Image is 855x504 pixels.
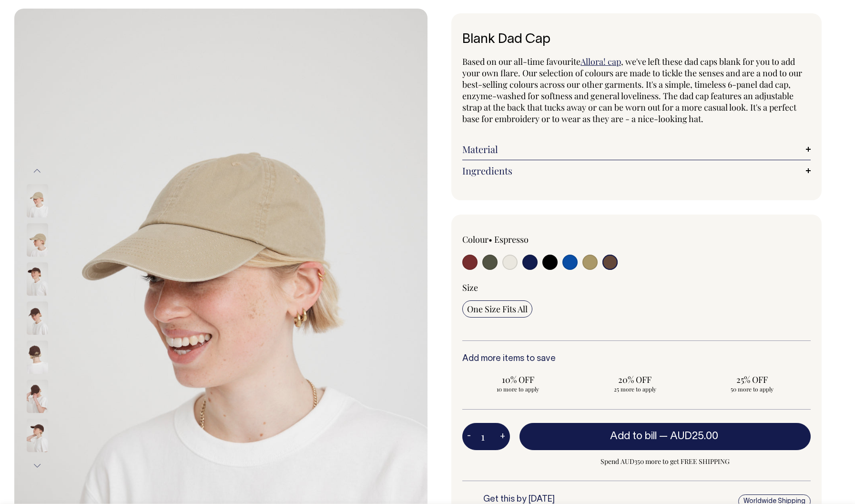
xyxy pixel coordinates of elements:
span: 10 more to apply [467,385,569,393]
span: — [659,432,721,441]
img: espresso [27,380,48,413]
span: 25 more to apply [584,385,686,393]
button: Next [30,455,44,477]
button: + [495,427,510,446]
img: espresso [27,302,48,335]
input: One Size Fits All [462,300,532,318]
span: Based on our all-time favourite [462,56,580,67]
span: 20% OFF [584,374,686,385]
a: Allora! cap [580,56,621,67]
span: 50 more to apply [701,385,803,393]
span: 25% OFF [701,374,803,385]
h1: Blank Dad Cap [462,32,811,47]
h6: Add more items to save [462,354,811,364]
a: Ingredients [462,165,811,176]
img: washed-khaki [27,224,48,257]
span: Add to bill [610,432,657,441]
label: Espresso [494,234,529,245]
span: , we've left these dad caps blank for you to add your own flare. Our selection of colours are mad... [462,56,802,124]
input: 25% OFF 50 more to apply [696,371,808,396]
input: 20% OFF 25 more to apply [580,371,691,396]
span: 10% OFF [467,374,569,385]
input: 10% OFF 10 more to apply [462,371,574,396]
span: AUD25.00 [670,432,718,441]
img: espresso [27,341,48,374]
img: espresso [27,419,48,453]
div: Size [462,282,811,293]
button: - [462,427,476,446]
span: • [489,234,492,245]
span: One Size Fits All [467,303,528,315]
a: Material [462,144,811,155]
button: Add to bill —AUD25.00 [519,423,811,450]
button: Previous [30,160,44,182]
img: washed-khaki [27,185,48,218]
div: Colour [462,234,601,245]
img: espresso [27,263,48,296]
span: Spend AUD350 more to get FREE SHIPPING [519,456,811,467]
